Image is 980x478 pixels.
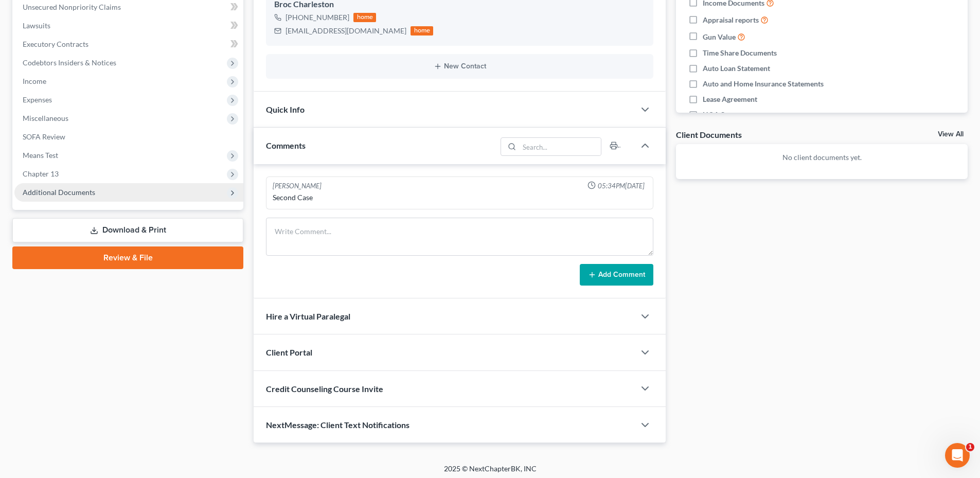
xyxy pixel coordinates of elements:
[23,21,50,30] span: Lawsuits
[411,26,433,36] div: home
[273,181,322,191] div: [PERSON_NAME]
[23,169,59,178] span: Chapter 13
[598,181,645,191] span: 05:34PM[DATE]
[23,40,88,48] span: Executory Contracts
[703,63,770,74] span: Auto Loan Statement
[945,443,970,468] iframe: Intercom live chat
[12,246,243,269] a: Review & File
[23,132,65,141] span: SOFA Review
[14,128,243,146] a: SOFA Review
[274,62,645,70] button: New Contact
[23,77,46,85] span: Income
[12,218,243,242] a: Download & Print
[286,12,349,23] div: [PHONE_NUMBER]
[703,79,824,89] span: Auto and Home Insurance Statements
[23,188,95,197] span: Additional Documents
[684,152,959,163] p: No client documents yet.
[14,16,243,35] a: Lawsuits
[286,26,406,36] div: [EMAIL_ADDRESS][DOMAIN_NAME]
[266,104,305,114] span: Quick Info
[676,129,742,140] div: Client Documents
[580,264,653,286] button: Add Comment
[266,311,350,321] span: Hire a Virtual Paralegal
[703,94,757,104] span: Lease Agreement
[23,95,52,104] span: Expenses
[703,48,777,58] span: Time Share Documents
[23,151,58,160] span: Means Test
[966,443,974,451] span: 1
[266,384,383,394] span: Credit Counseling Course Invite
[266,347,312,357] span: Client Portal
[23,3,121,11] span: Unsecured Nonpriority Claims
[703,110,754,120] span: HOA Statement
[703,15,759,25] span: Appraisal reports
[23,58,116,67] span: Codebtors Insiders & Notices
[938,131,964,138] a: View All
[266,140,306,150] span: Comments
[23,114,68,122] span: Miscellaneous
[266,420,409,430] span: NextMessage: Client Text Notifications
[353,13,376,22] div: home
[520,138,601,155] input: Search...
[14,35,243,54] a: Executory Contracts
[273,192,647,203] div: Second Case
[703,32,736,42] span: Gun Value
